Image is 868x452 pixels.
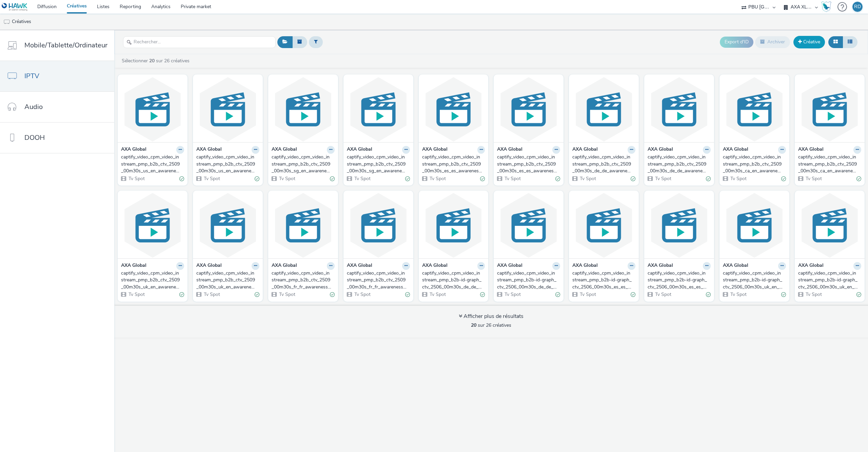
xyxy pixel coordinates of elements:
[330,291,335,298] div: Valide
[755,36,790,48] button: Archiver
[497,262,522,270] strong: AXA Global
[345,192,412,258] img: captify_video_cpm_video_instream_pmp_b2b_ctv_2509_00m30s_fr_fr_awareness_video-energy-audience-ta...
[555,175,560,182] div: Valide
[422,154,482,174] div: captify_video_cpm_video_instream_pmp_b2b_ctv_2509_00m30s_es_es_awareness_video-cyber-audience-tar...
[631,291,635,298] div: Valide
[571,192,637,258] img: captify_video_cpm_video_instream_pmp_b2b-id-graph_ctv_2506_00m30s_es_es_awareness_video-energy-xl...
[121,154,184,174] a: captify_video_cpm_video_instream_pmp_b2b_ctv_2509_00m30s_us_en_awareness_video-cyber-audience-tar...
[121,270,184,290] a: captify_video_cpm_video_instream_pmp_b2b_ctv_2509_00m30s_uk_en_awareness_video-cyber-audience-tar...
[420,192,487,258] img: captify_video_cpm_video_instream_pmp_b2b-id-graph_ctv_2506_00m30s_de_de_awareness_video-energy-xl...
[354,175,371,182] span: Tv Spot
[723,154,786,174] a: captify_video_cpm_video_instream_pmp_b2b_ctv_2509_00m30s_ca_en_awareness_video-energy-audience-ta...
[796,76,863,142] img: captify_video_cpm_video_instream_pmp_b2b_ctv_2509_00m30s_ca_en_awareness_video-cyber-audience-tar...
[798,154,859,174] div: captify_video_cpm_video_instream_pmp_b2b_ctv_2509_00m30s_ca_en_awareness_video-cyber-audience-tar...
[654,291,671,298] span: Tv Spot
[571,76,637,142] img: captify_video_cpm_video_instream_pmp_b2b_ctv_2509_00m30s_de_de_awareness_video-energy-audience-ta...
[856,291,861,298] div: Valide
[720,37,753,47] button: Export d'ID
[497,154,557,174] div: captify_video_cpm_video_instream_pmp_b2b_ctv_2509_00m30s_es_es_awareness_video-energy-audience-ta...
[196,154,259,174] a: captify_video_cpm_video_instream_pmp_b2b_ctv_2509_00m30s_us_en_awareness_video-energy-audience-ta...
[631,175,635,182] div: Valide
[422,262,448,270] strong: AXA Global
[270,76,336,142] img: captify_video_cpm_video_instream_pmp_b2b_ctv_2509_00m30s_sg_en_awareness_video-energy-audience-ta...
[654,175,671,182] span: Tv Spot
[2,3,28,11] img: undefined Logo
[821,1,834,12] a: Hawk Academy
[730,291,747,298] span: Tv Spot
[648,270,708,290] div: captify_video_cpm_video_instream_pmp_b2b-id-graph_ctv_2506_00m30s_es_es_awareness_video-cyber-xl_...
[572,262,598,270] strong: AXA Global
[128,291,145,298] span: Tv Spot
[798,270,859,290] div: captify_video_cpm_video_instream_pmp_b2b-id-graph_ctv_2506_00m30s_uk_en_awareness_video-energy-xl...
[723,146,748,154] strong: AXA Global
[272,146,297,154] strong: AXA Global
[121,270,181,290] div: captify_video_cpm_video_instream_pmp_b2b_ctv_2509_00m30s_uk_en_awareness_video-cyber-audience-tar...
[195,192,261,258] img: captify_video_cpm_video_instream_pmp_b2b_ctv_2509_00m30s_uk_en_awareness_video-energy-audience-ta...
[828,36,843,48] button: Grille
[422,270,485,290] a: captify_video_cpm_video_instream_pmp_b2b-id-graph_ctv_2506_00m30s_de_de_awareness_video-energy-xl...
[347,146,372,154] strong: AXA Global
[3,19,10,25] img: tv
[179,175,184,182] div: Valide
[429,175,446,182] span: Tv Spot
[798,262,824,270] strong: AXA Global
[648,154,708,174] div: captify_video_cpm_video_instream_pmp_b2b_ctv_2509_00m30s_de_de_awareness_video-cyber-audience-tar...
[572,270,633,290] div: captify_video_cpm_video_instream_pmp_b2b-id-graph_ctv_2506_00m30s_es_es_awareness_video-energy-xl...
[255,175,259,182] div: Valide
[572,154,635,174] a: captify_video_cpm_video_instream_pmp_b2b_ctv_2509_00m30s_de_de_awareness_video-energy-audience-ta...
[272,154,332,174] div: captify_video_cpm_video_instream_pmp_b2b_ctv_2509_00m30s_sg_en_awareness_video-energy-audience-ta...
[121,146,146,154] strong: AXA Global
[495,192,562,258] img: captify_video_cpm_video_instream_pmp_b2b-id-graph_ctv_2506_00m30s_de_de_awareness_video-cyber-xl_...
[471,322,476,328] strong: 20
[648,146,673,154] strong: AXA Global
[196,154,257,174] div: captify_video_cpm_video_instream_pmp_b2b_ctv_2509_00m30s_us_en_awareness_video-energy-audience-ta...
[854,2,861,12] div: RD
[196,262,222,270] strong: AXA Global
[278,291,295,298] span: Tv Spot
[646,192,712,258] img: captify_video_cpm_video_instream_pmp_b2b-id-graph_ctv_2506_00m30s_es_es_awareness_video-cyber-xl_...
[796,192,863,258] img: captify_video_cpm_video_instream_pmp_b2b-id-graph_ctv_2506_00m30s_uk_en_awareness_video-energy-xl...
[121,154,181,174] div: captify_video_cpm_video_instream_pmp_b2b_ctv_2509_00m30s_us_en_awareness_video-cyber-audience-tar...
[480,175,485,182] div: Valide
[579,291,596,298] span: Tv Spot
[821,1,831,12] img: Hawk Academy
[347,154,407,174] div: captify_video_cpm_video_instream_pmp_b2b_ctv_2509_00m30s_sg_en_awareness_video-cyber-audience-tar...
[798,270,861,290] a: captify_video_cpm_video_instream_pmp_b2b-id-graph_ctv_2506_00m30s_uk_en_awareness_video-energy-xl...
[706,291,711,298] div: Valide
[723,154,783,174] div: captify_video_cpm_video_instream_pmp_b2b_ctv_2509_00m30s_ca_en_awareness_video-energy-audience-ta...
[495,76,562,142] img: captify_video_cpm_video_instream_pmp_b2b_ctv_2509_00m30s_es_es_awareness_video-energy-audience-ta...
[572,154,633,174] div: captify_video_cpm_video_instream_pmp_b2b_ctv_2509_00m30s_de_de_awareness_video-energy-audience-ta...
[121,58,192,64] a: Sélectionner sur 26 créatives
[856,175,861,182] div: Valide
[405,291,410,298] div: Valide
[504,175,521,182] span: Tv Spot
[646,76,712,142] img: captify_video_cpm_video_instream_pmp_b2b_ctv_2509_00m30s_de_de_awareness_video-cyber-audience-tar...
[723,270,786,290] a: captify_video_cpm_video_instream_pmp_b2b-id-graph_ctv_2506_00m30s_uk_en_awareness_video-cyber-xl_...
[459,313,524,320] div: Afficher plus de résultats
[149,58,155,64] strong: 20
[730,175,747,182] span: Tv Spot
[196,146,222,154] strong: AXA Global
[24,133,45,143] span: DOOH
[471,322,511,328] span: sur 26 créatives
[422,154,485,174] a: captify_video_cpm_video_instream_pmp_b2b_ctv_2509_00m30s_es_es_awareness_video-cyber-audience-tar...
[272,270,332,290] div: captify_video_cpm_video_instream_pmp_b2b_ctv_2509_00m30s_fr_fr_awareness_video-cyber-audience-tar...
[723,262,748,270] strong: AXA Global
[648,154,711,174] a: captify_video_cpm_video_instream_pmp_b2b_ctv_2509_00m30s_de_de_awareness_video-cyber-audience-tar...
[119,76,186,142] img: captify_video_cpm_video_instream_pmp_b2b_ctv_2509_00m30s_us_en_awareness_video-cyber-audience-tar...
[422,146,448,154] strong: AXA Global
[781,291,786,298] div: Valide
[648,262,673,270] strong: AXA Global
[272,262,297,270] strong: AXA Global
[203,175,220,182] span: Tv Spot
[723,270,783,290] div: captify_video_cpm_video_instream_pmp_b2b-id-graph_ctv_2506_00m30s_uk_en_awareness_video-cyber-xl_...
[572,146,598,154] strong: AXA Global
[781,175,786,182] div: Valide
[347,270,410,290] a: captify_video_cpm_video_instream_pmp_b2b_ctv_2509_00m30s_fr_fr_awareness_video-energy-audience-ta...
[721,192,788,258] img: captify_video_cpm_video_instream_pmp_b2b-id-graph_ctv_2506_00m30s_uk_en_awareness_video-cyber-xl_...
[497,270,557,290] div: captify_video_cpm_video_instream_pmp_b2b-id-graph_ctv_2506_00m30s_de_de_awareness_video-cyber-xl_...
[272,270,335,290] a: captify_video_cpm_video_instream_pmp_b2b_ctv_2509_00m30s_fr_fr_awareness_video-cyber-audience-tar...
[798,154,861,174] a: captify_video_cpm_video_instream_pmp_b2b_ctv_2509_00m30s_ca_en_awareness_video-cyber-audience-tar...
[24,102,43,112] span: Audio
